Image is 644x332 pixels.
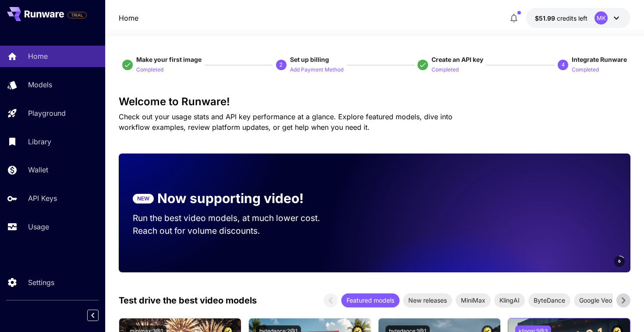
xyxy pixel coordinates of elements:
h3: Welcome to Runware! [119,96,631,108]
span: $51.99 [535,14,557,22]
div: $51.988 [535,14,587,23]
span: New releases [403,296,452,305]
span: Integrate Runware [572,56,627,63]
p: Wallet [28,164,48,175]
p: Usage [28,221,49,232]
p: Home [28,51,48,61]
p: Playground [28,108,66,118]
p: Reach out for volume discounts. [133,225,337,237]
button: Completed [432,64,459,75]
div: Collapse sidebar [94,307,105,323]
p: Library [28,136,51,147]
span: ByteDance [528,296,570,305]
p: Now supporting video! [157,189,304,208]
button: Completed [136,64,163,75]
button: Collapse sidebar [87,310,99,321]
span: Google Veo [574,296,617,305]
span: Make your first image [136,56,202,63]
span: credits left [557,14,587,22]
span: 6 [618,258,621,264]
span: TRIAL [68,12,86,18]
div: KlingAI [494,293,525,307]
p: Models [28,79,52,90]
span: MiniMax [456,296,491,305]
div: MiniMax [456,293,491,307]
div: MK [594,11,608,25]
div: ByteDance [528,293,570,307]
a: Home [119,13,138,23]
div: Featured models [341,293,400,307]
nav: breadcrumb [119,13,138,23]
p: API Keys [28,193,57,203]
p: Completed [572,66,599,74]
p: Test drive the best video models [119,294,257,307]
p: NEW [137,195,149,203]
p: Settings [28,277,54,288]
span: Featured models [341,296,400,305]
span: Set up billing [290,56,329,63]
p: 4 [562,61,565,69]
span: Add your payment card to enable full platform functionality. [67,10,87,20]
span: Create an API key [432,56,483,63]
span: KlingAI [494,296,525,305]
p: 2 [280,61,283,69]
div: New releases [403,293,452,307]
button: Add Payment Method [290,64,343,75]
p: Completed [136,66,163,74]
p: Add Payment Method [290,66,343,74]
p: Run the best video models, at much lower cost. [133,212,337,225]
p: Completed [432,66,459,74]
span: Check out your usage stats and API key performance at a glance. Explore featured models, dive int... [119,112,453,132]
div: Google Veo [574,293,617,307]
button: Completed [572,64,599,75]
button: $51.988MK [526,8,630,28]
